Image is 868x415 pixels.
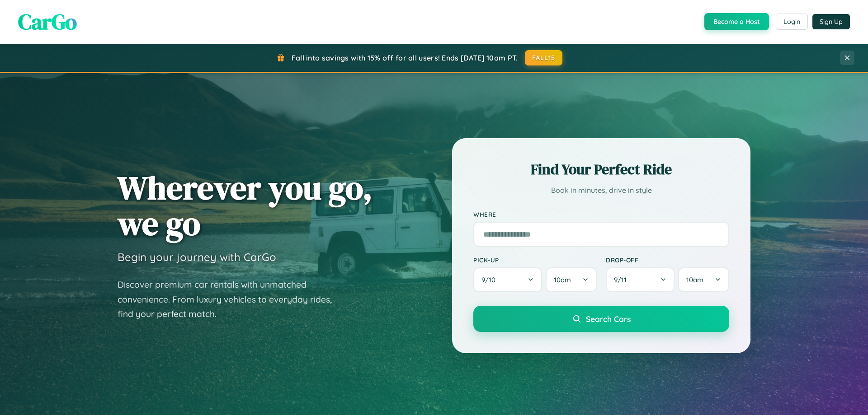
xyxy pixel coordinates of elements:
[473,159,729,179] h2: Find Your Perfect Ride
[525,50,563,65] button: FALL15
[118,277,344,322] p: Discover premium car rentals with unmatched convenience. From luxury vehicles to everyday rides, ...
[704,13,769,30] button: Become a Host
[546,267,597,292] button: 10am
[678,267,729,292] button: 10am
[554,275,571,284] span: 10am
[118,170,373,241] h1: Wherever you go, we go
[812,14,850,29] button: Sign Up
[473,184,729,197] p: Book in minutes, drive in style
[776,14,808,30] button: Login
[586,314,631,324] span: Search Cars
[606,267,675,292] button: 9/11
[118,250,276,264] h3: Begin your journey with CarGo
[481,275,500,284] span: 9 / 10
[473,306,729,332] button: Search Cars
[686,275,703,284] span: 10am
[473,256,597,264] label: Pick-up
[606,256,729,264] label: Drop-off
[292,53,518,62] span: Fall into savings with 15% off for all users! Ends [DATE] 10am PT.
[473,210,729,218] label: Where
[473,267,542,292] button: 9/10
[614,275,631,284] span: 9 / 11
[18,7,77,37] span: CarGo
